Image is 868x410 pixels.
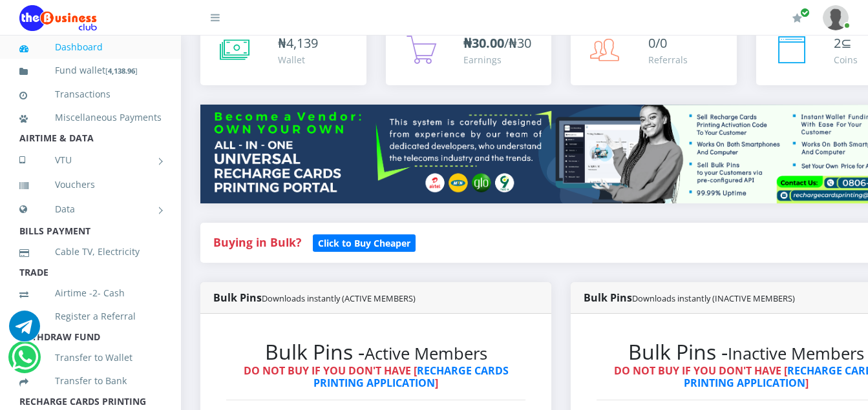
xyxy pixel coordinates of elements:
[244,364,509,390] strong: DO NOT BUY IF YOU DON'T HAVE [ ]
[19,5,97,31] img: Logo
[823,5,849,30] img: User
[286,34,318,52] span: 4,139
[313,364,509,390] a: RECHARGE CARDS PRINTING APPLICATION
[9,320,40,342] a: Chat for support
[834,53,858,67] div: Coins
[19,170,162,200] a: Vouchers
[19,103,162,132] a: Miscellaneous Payments
[834,34,858,53] div: ⊆
[19,366,162,396] a: Transfer to Bank
[365,342,487,365] small: Active Members
[19,343,162,373] a: Transfer to Wallet
[648,34,667,52] span: 0/0
[200,21,366,85] a: ₦4,139 Wallet
[108,66,135,76] b: 4,138.96
[800,8,810,17] span: Renew/Upgrade Subscription
[278,53,318,67] div: Wallet
[463,53,531,67] div: Earnings
[19,144,162,176] a: VTU
[19,278,162,308] a: Airtime -2- Cash
[226,340,525,364] h2: Bulk Pins -
[313,234,416,250] a: Click to Buy Cheaper
[792,13,802,23] i: Renew/Upgrade Subscription
[19,79,162,109] a: Transactions
[278,34,318,53] div: ₦
[834,34,841,52] span: 2
[318,237,410,249] b: Click to Buy Cheaper
[105,66,138,76] small: [ ]
[19,302,162,331] a: Register a Referral
[19,32,162,62] a: Dashboard
[463,34,504,52] b: ₦30.00
[632,292,795,304] small: Downloads instantly (INACTIVE MEMBERS)
[648,53,688,67] div: Referrals
[19,56,162,86] a: Fund wallet[4,138.96]
[463,34,531,52] span: /₦30
[213,291,416,305] strong: Bulk Pins
[262,292,416,304] small: Downloads instantly (ACTIVE MEMBERS)
[728,342,864,365] small: Inactive Members
[213,234,301,250] strong: Buying in Bulk?
[571,21,737,85] a: 0/0 Referrals
[12,351,38,373] a: Chat for support
[386,21,552,85] a: ₦30.00/₦30 Earnings
[584,291,795,305] strong: Bulk Pins
[19,193,162,225] a: Data
[19,237,162,267] a: Cable TV, Electricity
